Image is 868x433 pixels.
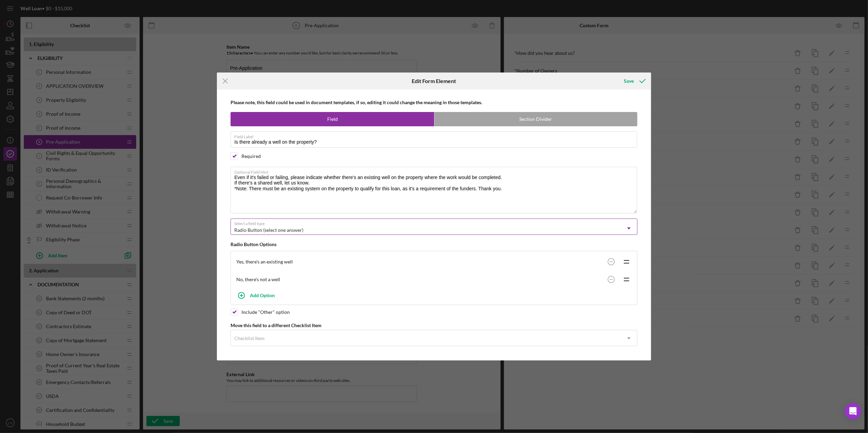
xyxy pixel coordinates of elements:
[231,241,277,247] b: Radio Button Options
[231,99,482,105] b: Please note, this field could be used in document templates, if so, editing it could change the m...
[231,322,321,328] b: Move this field to a different Checklist Item
[624,74,634,88] div: Save
[234,336,265,341] div: Checklist Item
[241,154,261,159] div: Required
[5,21,184,36] div: Our team will follow up if we need clarity on any of the information you provide!
[231,112,434,126] label: Field
[617,74,651,88] button: Save
[435,112,637,126] label: Section Divider
[236,259,604,264] div: Yes, there's an existing well
[233,288,635,302] button: Add Option
[236,277,604,282] div: No, there's not a well
[250,289,275,302] div: Add Option
[231,167,637,213] textarea: Even if it's failed or failing, please indicate whether there's an existing well on the property ...
[5,5,184,36] body: Rich Text Area. Press ALT-0 for help.
[845,403,861,419] div: Open Intercom Messenger
[234,167,637,175] label: Optional Field Hint
[412,78,456,84] h6: Edit Form Element
[234,227,303,233] div: Radio Button (select one answer)
[5,5,184,13] body: Rich Text Area. Press ALT-0 for help.
[5,5,184,21] div: This form will give us a broad overview of your needs and your financing request.
[234,132,637,139] label: Field Label
[241,309,290,315] div: Include "Other" option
